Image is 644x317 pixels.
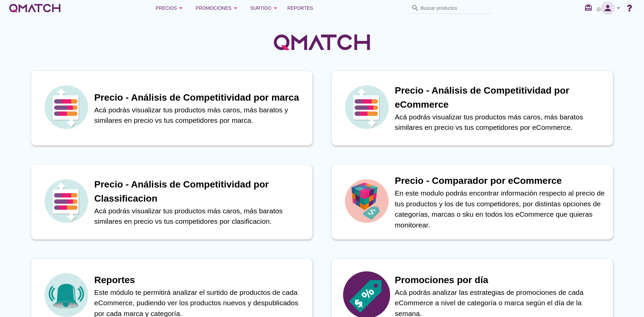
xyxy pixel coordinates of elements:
[21,164,322,240] a: iconPrecio - Análisis de Competitividad por ClassificacionAcá podrás visualizar tus productos más...
[196,4,239,12] div: Promociones
[177,4,185,12] i: arrow_drop_down
[150,1,190,15] button: Precios
[287,4,313,12] span: Reportes
[43,177,90,224] img: icon
[8,1,62,15] a: white-qmatch-logo
[285,1,316,15] a: Reportes
[343,84,390,130] img: icon
[395,174,606,188] h1: Precio - Comparador por eCommerce
[190,1,245,15] button: Promociones
[94,273,306,287] h1: Reportes
[271,4,279,12] i: arrow_drop_down
[614,4,623,12] i: arrow_drop_down
[156,4,185,12] div: Precios
[94,206,306,227] p: Acá podrás visualizar tus productos más caros, más baratos similares en precio vs tus competidore...
[601,3,614,13] i: person
[395,273,606,287] h1: Promociones por día
[231,4,239,12] i: arrow_drop_down
[245,1,285,15] button: Surtido
[343,177,390,224] img: icon
[250,4,279,12] div: Surtido
[395,84,606,112] h1: Precio - Análisis de Competitividad por eCommerce
[322,164,623,240] a: iconPrecio - Comparador por eCommerceEn este modulo podrás encontrar información respecto al prec...
[322,70,623,146] a: iconPrecio - Análisis de Competitividad por eCommerceAcá podrás visualizar tus productos más caro...
[94,105,306,126] p: Acá podrás visualizar tus productos más caros, más baratos y similares en precio vs tus competido...
[421,3,488,13] input: Buscar productos
[94,91,306,105] h1: Precio - Análisis de Competitividad por marca
[21,70,322,146] a: iconPrecio - Análisis de Competitividad por marcaAcá podrás visualizar tus productos más caros, m...
[584,4,595,12] i: redeem
[94,177,306,206] h1: Precio - Análisis de Competitividad por Classificacion
[395,112,606,133] p: Acá podrás visualizar tus productos más caros, más baratos similares en precio vs tus competidore...
[43,84,90,130] img: icon
[272,25,372,59] img: QMatchLogo
[411,4,419,12] i: search
[395,188,606,230] p: En este modulo podrás encontrar información respecto al precio de tus productos y los de tus comp...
